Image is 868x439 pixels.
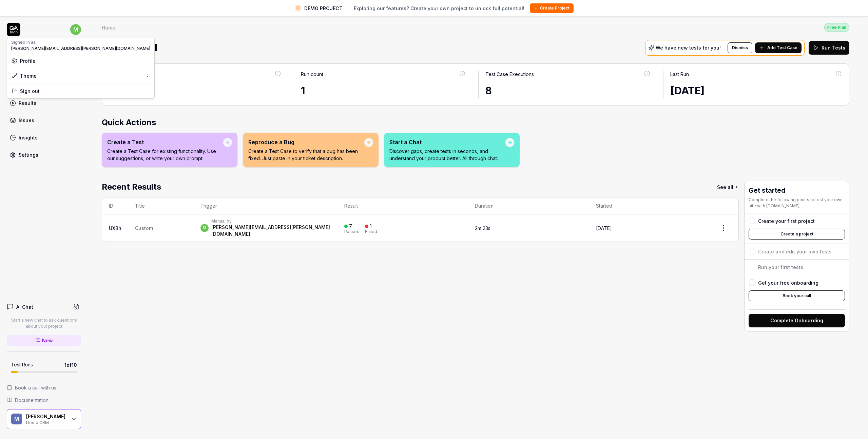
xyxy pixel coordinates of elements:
span: Profile [20,57,36,64]
div: Theme [11,72,37,79]
div: Sign out [7,83,154,98]
div: Signed in as [11,39,150,45]
a: Profile [11,57,150,64]
span: [PERSON_NAME][EMAIL_ADDRESS][PERSON_NAME][DOMAIN_NAME] [11,45,150,52]
span: Sign out [20,88,40,95]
